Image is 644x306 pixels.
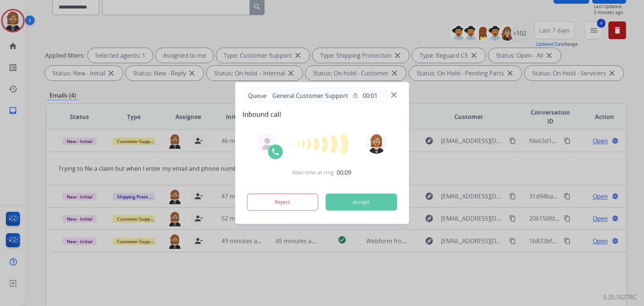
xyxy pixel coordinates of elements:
[326,194,397,211] button: Accept
[363,91,378,100] span: 00:01
[271,147,280,156] img: call-icon
[293,169,335,176] span: Wait time at ring:
[366,133,387,154] img: avatar
[242,109,402,119] span: Inbound call
[337,168,352,177] span: 00:09
[603,293,637,302] p: 0.20.1027RC
[247,194,318,211] button: Reject
[261,138,273,150] img: agent-avatar
[269,91,351,100] span: General Customer Support
[352,93,358,99] mat-icon: timer
[391,92,397,98] img: close-button
[245,91,269,100] p: Queue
